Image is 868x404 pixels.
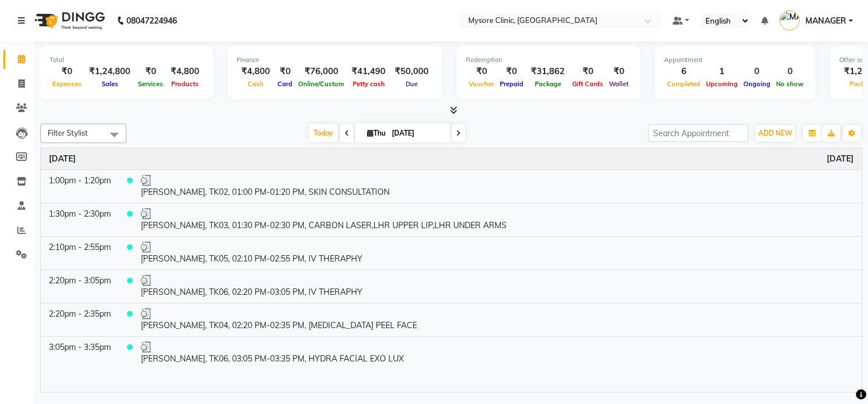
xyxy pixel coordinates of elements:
[41,336,119,370] td: 3:05pm - 3:35pm
[309,124,338,142] span: Today
[245,80,267,88] span: Cash
[135,80,166,88] span: Services
[41,203,119,236] td: 1:30pm - 2:30pm
[133,336,862,370] td: [PERSON_NAME], TK06, 03:05 PM-03:35 PM, HYDRA FACIAL EXO LUX
[41,236,119,270] td: 2:10pm - 2:55pm
[773,65,807,78] div: 0
[49,80,84,88] span: Expenses
[606,65,631,78] div: ₹0
[126,5,177,37] b: 08047224946
[497,65,526,78] div: ₹0
[648,124,749,142] input: Search Appointment
[350,80,388,88] span: Petty cash
[569,80,606,88] span: Gift Cards
[740,65,773,78] div: 0
[41,270,119,303] td: 2:20pm - 3:05pm
[526,65,569,78] div: ₹31,862
[569,65,606,78] div: ₹0
[703,65,740,78] div: 1
[84,65,135,78] div: ₹1,24,800
[703,80,740,88] span: Upcoming
[133,303,862,336] td: [PERSON_NAME], TK04, 02:20 PM-02:35 PM, [MEDICAL_DATA] PEEL FACE
[133,270,862,303] td: [PERSON_NAME], TK06, 02:20 PM-03:05 PM, IV THERAPHY
[497,80,526,88] span: Prepaid
[606,80,631,88] span: Wallet
[390,65,433,78] div: ₹50,000
[133,236,862,270] td: [PERSON_NAME], TK05, 02:10 PM-02:55 PM, IV THERAPHY
[758,129,792,137] span: ADD NEW
[664,65,703,78] div: 6
[275,80,295,88] span: Card
[773,80,807,88] span: No show
[827,153,854,165] a: September 4, 2025
[347,65,390,78] div: ₹41,490
[403,80,421,88] span: Due
[48,128,88,137] span: Filter Stylist
[237,65,275,78] div: ₹4,800
[466,80,497,88] span: Voucher
[135,65,166,78] div: ₹0
[295,65,347,78] div: ₹76,000
[466,65,497,78] div: ₹0
[29,5,108,37] img: logo
[237,55,433,65] div: Finance
[49,153,76,165] a: September 4, 2025
[740,80,773,88] span: Ongoing
[755,125,795,141] button: ADD NEW
[664,55,807,65] div: Appointment
[275,65,295,78] div: ₹0
[805,15,846,27] span: MANAGER
[466,55,631,65] div: Redemption
[168,80,202,88] span: Products
[41,303,119,336] td: 2:20pm - 2:35pm
[133,203,862,236] td: [PERSON_NAME], TK03, 01:30 PM-02:30 PM, CARBON LASER,LHR UPPER LIP,LHR UNDER ARMS
[166,65,204,78] div: ₹4,800
[364,129,388,137] span: Thu
[388,125,446,142] input: 2025-09-04
[780,10,800,30] img: MANAGER
[49,65,84,78] div: ₹0
[664,80,703,88] span: Completed
[49,55,204,65] div: Total
[99,80,121,88] span: Sales
[532,80,564,88] span: Package
[41,170,119,203] td: 1:00pm - 1:20pm
[295,80,347,88] span: Online/Custom
[41,148,862,170] th: September 4, 2025
[133,170,862,203] td: [PERSON_NAME], TK02, 01:00 PM-01:20 PM, SKIN CONSULTATION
